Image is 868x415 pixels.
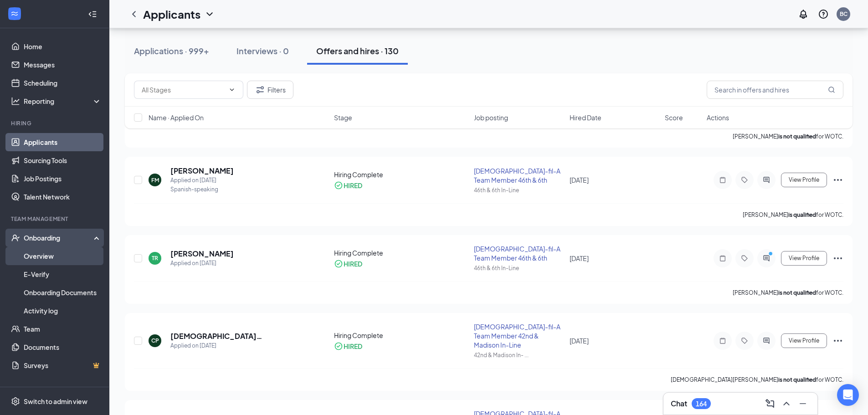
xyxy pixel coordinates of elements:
a: Job Postings [24,169,102,188]
svg: Minimize [797,398,808,409]
p: [DEMOGRAPHIC_DATA][PERSON_NAME] for WOTC. [671,376,843,384]
div: Applications · 999+ [134,45,209,56]
svg: Tag [739,337,750,344]
b: is not qualified [778,376,816,383]
div: 164 [696,400,707,408]
span: Score [665,113,683,122]
svg: QuestionInfo [818,9,829,20]
a: Overview [24,247,102,265]
div: Reporting [24,97,102,106]
svg: Ellipses [832,335,843,346]
svg: PrimaryDot [766,251,777,258]
span: View Profile [789,255,819,261]
div: Open Intercom Messenger [837,384,859,406]
svg: ChevronUp [781,398,792,409]
div: Applied on [DATE] [170,259,234,268]
p: [PERSON_NAME] for WOTC. [743,211,843,219]
div: HIRED [344,259,362,268]
svg: Note [717,255,728,262]
svg: ComposeMessage [765,398,776,409]
div: Onboarding [24,233,94,242]
span: [DATE] [570,176,589,184]
input: Search in offers and hires [707,81,843,99]
span: View Profile [789,338,819,344]
button: Filter Filters [247,81,293,99]
div: HIRED [344,342,362,351]
div: Hiring Complete [334,248,469,257]
p: [PERSON_NAME] for WOTC. [733,289,843,297]
svg: ActiveChat [761,255,772,262]
b: is qualified [788,211,816,218]
span: Actions [707,113,729,122]
div: Hiring [11,119,100,127]
div: 46th & 6th In-Line [474,264,564,272]
button: ComposeMessage [763,396,777,411]
span: Hired Date [570,113,601,122]
svg: Ellipses [832,253,843,264]
a: Scheduling [24,74,102,92]
svg: Ellipses [832,174,843,185]
svg: CheckmarkCircle [334,259,343,268]
div: [DEMOGRAPHIC_DATA]-fil-A Team Member 46th & 6th [474,244,564,262]
span: [DATE] [570,337,589,345]
svg: Tag [739,255,750,262]
a: Home [24,37,102,56]
h1: Applicants [143,6,200,22]
div: CP [151,337,159,344]
span: Stage [334,113,352,122]
button: Minimize [796,396,810,411]
svg: ActiveChat [761,337,772,344]
svg: Analysis [11,97,20,106]
div: Applied on [DATE] [170,176,234,185]
div: Hiring Complete [334,170,469,179]
svg: ChevronLeft [128,9,139,20]
svg: ActiveChat [761,176,772,184]
svg: Note [717,176,728,184]
div: BC [840,10,847,18]
span: [DATE] [570,254,589,262]
a: Onboarding Documents [24,283,102,302]
svg: MagnifyingGlass [828,86,835,93]
h3: Chat [671,399,687,409]
h5: [DEMOGRAPHIC_DATA][PERSON_NAME] [170,331,309,341]
div: 46th & 6th In-Line [474,186,564,194]
div: Spanish-speaking [170,185,234,194]
div: Interviews · 0 [236,45,289,56]
b: is not qualified [778,289,816,296]
div: Offers and hires · 130 [316,45,399,56]
button: View Profile [781,251,827,266]
svg: ChevronDown [204,9,215,20]
svg: CheckmarkCircle [334,342,343,351]
span: View Profile [789,177,819,183]
svg: Collapse [88,10,97,19]
div: [DEMOGRAPHIC_DATA]-fil-A Team Member 42nd & Madison In-Line [474,322,564,349]
button: View Profile [781,173,827,187]
svg: UserCheck [11,233,20,242]
h5: [PERSON_NAME] [170,166,234,176]
input: All Stages [142,85,225,95]
div: [DEMOGRAPHIC_DATA]-fil-A Team Member 46th & 6th [474,166,564,184]
a: Applicants [24,133,102,151]
div: HIRED [344,181,362,190]
a: Documents [24,338,102,356]
div: Hiring Complete [334,331,469,340]
a: Activity log [24,302,102,320]
button: ChevronUp [779,396,794,411]
div: Applied on [DATE] [170,341,309,350]
button: View Profile [781,333,827,348]
a: Team [24,320,102,338]
div: Team Management [11,215,100,223]
span: Job posting [474,113,508,122]
a: Sourcing Tools [24,151,102,169]
span: Name · Applied On [149,113,204,122]
svg: Settings [11,397,20,406]
svg: WorkstreamLogo [10,9,19,18]
div: FM [151,176,159,184]
a: Talent Network [24,188,102,206]
svg: Filter [255,84,266,95]
svg: CheckmarkCircle [334,181,343,190]
a: E-Verify [24,265,102,283]
div: Switch to admin view [24,397,87,406]
svg: ChevronDown [228,86,236,93]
